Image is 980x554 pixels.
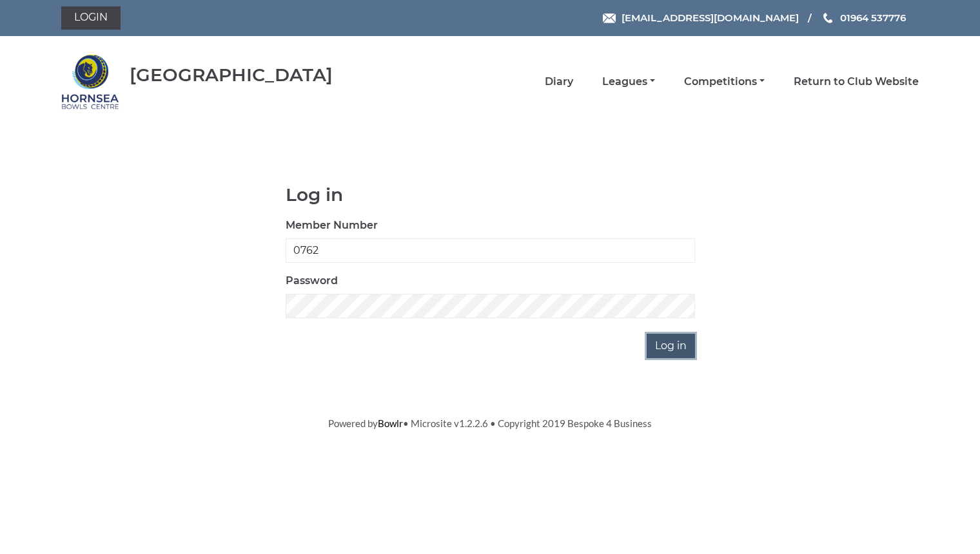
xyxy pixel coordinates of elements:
[647,334,695,358] input: Log in
[378,417,403,429] a: Bowlr
[840,12,906,24] span: 01964 537776
[130,65,333,85] div: [GEOGRAPHIC_DATA]
[61,6,121,30] a: Login
[603,10,799,25] a: Email [EMAIL_ADDRESS][DOMAIN_NAME]
[602,75,655,89] a: Leagues
[823,13,832,23] img: Phone us
[794,75,919,89] a: Return to Club Website
[286,218,378,233] label: Member Number
[328,417,652,429] span: Powered by • Microsite v1.2.2.6 • Copyright 2019 Bespoke 4 Business
[622,12,799,24] span: [EMAIL_ADDRESS][DOMAIN_NAME]
[286,273,338,289] label: Password
[545,75,573,89] a: Diary
[603,14,616,23] img: Email
[61,53,119,111] img: Hornsea Bowls Centre
[286,185,695,205] h1: Log in
[821,10,906,25] a: Phone us 01964 537776
[684,75,765,89] a: Competitions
